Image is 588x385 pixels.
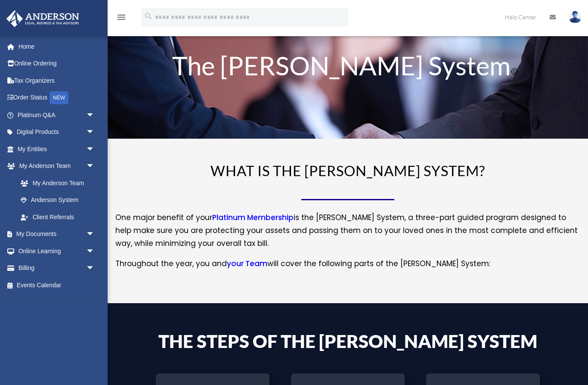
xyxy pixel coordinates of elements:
p: Throughout the year, you and will cover the following parts of the [PERSON_NAME] System: [115,258,580,270]
span: arrow_drop_down [86,260,103,277]
img: Anderson Advisors Platinum Portal [4,10,82,27]
span: arrow_drop_down [86,158,103,175]
span: arrow_drop_down [86,106,103,124]
a: Platinum Q&Aarrow_drop_down [6,106,108,124]
a: My Documentsarrow_drop_down [6,226,108,243]
a: Online Learningarrow_drop_down [6,242,108,260]
a: My Entitiesarrow_drop_down [6,140,108,158]
a: Platinum Membership [212,212,294,227]
p: One major benefit of your is the [PERSON_NAME] System, a three-part guided program designed to he... [115,211,580,257]
i: search [144,12,153,21]
a: your Team [227,258,267,273]
span: arrow_drop_down [86,124,103,141]
div: NEW [50,91,68,104]
h1: The [PERSON_NAME] System [156,53,540,83]
a: Billingarrow_drop_down [6,260,108,277]
a: Order StatusNEW [6,89,108,107]
img: User Pic [569,11,582,23]
a: My Anderson Teamarrow_drop_down [6,158,108,175]
span: arrow_drop_down [86,140,103,158]
span: arrow_drop_down [86,242,103,260]
a: Events Calendar [6,276,108,294]
span: WHAT IS THE [PERSON_NAME] SYSTEM? [210,162,485,179]
a: My Anderson Team [12,174,108,192]
a: Tax Organizers [6,72,108,89]
span: arrow_drop_down [86,226,103,243]
h4: The Steps of the [PERSON_NAME] System [156,332,540,354]
a: Digital Productsarrow_drop_down [6,124,108,141]
a: menu [116,15,127,22]
i: menu [116,12,127,22]
a: Anderson System [12,192,103,209]
a: Home [6,38,108,55]
a: Client Referrals [12,208,108,226]
a: Online Ordering [6,55,108,72]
